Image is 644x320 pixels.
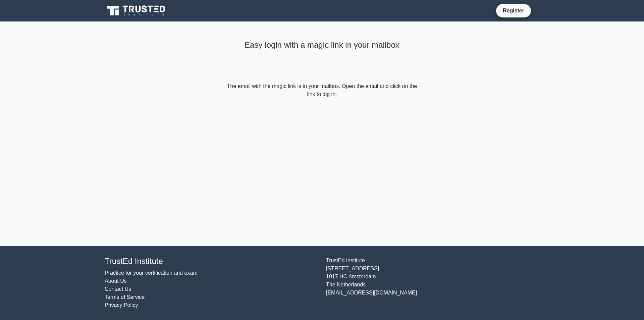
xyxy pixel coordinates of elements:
[499,6,528,15] a: Register
[105,270,198,276] a: Practice for your certification and exam
[105,286,131,292] a: Contact Us
[105,257,318,266] h4: TrustEd Institute
[225,82,419,98] form: The email with the magic link is in your mailbox. Open the email and click on the link to log in.
[225,40,419,50] h4: Easy login with a magic link in your mailbox
[105,278,127,284] a: About Us
[105,294,145,300] a: Terms of Service
[105,302,138,308] a: Privacy Policy
[322,257,543,309] div: TrustEd Institute [STREET_ADDRESS] 1017 HC Amsterdam The Netherlands [EMAIL_ADDRESS][DOMAIN_NAME]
